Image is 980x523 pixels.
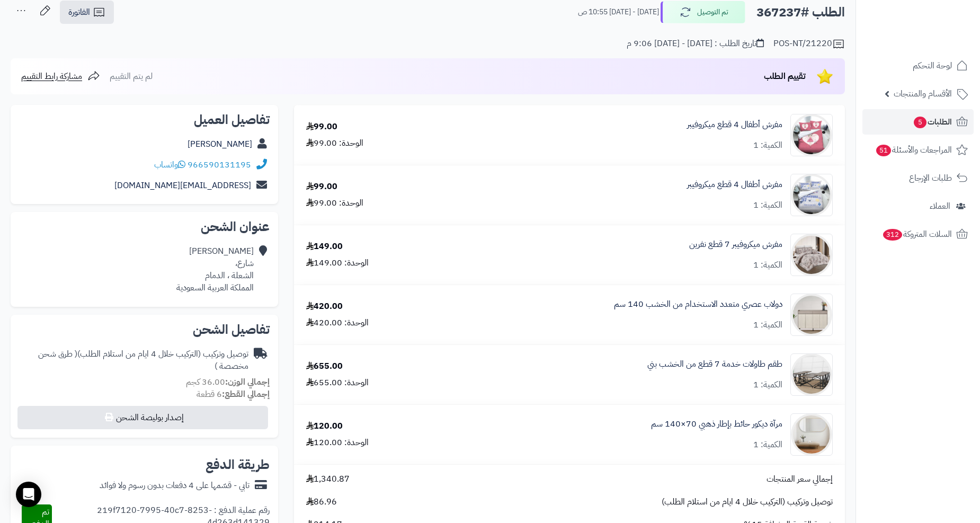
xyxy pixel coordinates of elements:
[662,496,833,508] span: توصيل وتركيب (التركيب خلال 4 ايام من استلام الطلب)
[197,388,270,401] small: 6 قطعة
[914,117,926,128] span: 5
[753,379,782,391] div: الكمية: 1
[876,145,891,156] span: 51
[687,119,782,131] a: مفرش أطفال 4 قطع ميكروفيبر
[110,70,153,83] span: لم يتم التقييم
[225,376,270,388] strong: إجمالي الوزن:
[753,259,782,271] div: الكمية: 1
[306,420,343,432] div: 120.00
[306,473,350,485] span: 1,340.87
[791,413,832,456] img: 1753785797-1-90x90.jpg
[21,70,100,83] a: مشاركة رابط التقييم
[875,143,952,157] span: المراجعات والأسئلة
[306,300,343,313] div: 420.00
[19,348,248,373] div: توصيل وتركيب (التركيب خلال 4 ايام من استلام الطلب)
[222,388,270,401] strong: إجمالي القطع:
[19,323,270,336] h2: تفاصيل الشحن
[306,437,369,449] div: الوحدة: 120.00
[791,353,832,396] img: 1753770305-1-90x90.jpg
[16,482,41,507] div: Open Intercom Messenger
[306,360,343,373] div: 655.00
[100,480,250,492] div: تابي - قسّمها على 4 دفعات بدون رسوم ولا فوائد
[306,181,337,193] div: 99.00
[19,220,270,233] h2: عنوان الشحن
[154,158,185,171] a: واتساب
[188,138,252,150] a: [PERSON_NAME]
[862,193,974,219] a: العملاء
[791,174,832,216] img: 1736335210-110203010071-90x90.jpg
[306,137,363,149] div: الوحدة: 99.00
[21,70,82,83] span: مشاركة رابط التقييم
[627,38,764,50] div: تاريخ الطلب : [DATE] - [DATE] 9:06 م
[913,114,952,129] span: الطلبات
[186,376,270,388] small: 36.00 كجم
[306,257,369,269] div: الوحدة: 149.00
[206,458,270,471] h2: طريقة الدفع
[578,7,659,17] small: [DATE] - [DATE] 10:55 ص
[306,377,369,389] div: الوحدة: 655.00
[651,418,782,430] a: مرآة ديكور حائط بإطار ذهبي 70×140 سم
[306,496,337,508] span: 86.96
[753,139,782,152] div: الكمية: 1
[306,241,343,253] div: 149.00
[862,53,974,78] a: لوحة التحكم
[791,114,832,156] img: 1736334960-110203010064-90x90.jpg
[661,1,745,23] button: تم التوصيل
[883,229,902,241] span: 312
[791,234,832,276] img: 1738755773-110202010759-90x90.jpg
[767,473,833,485] span: إجمالي سعر المنتجات
[188,158,251,171] a: 966590131195
[753,319,782,331] div: الكمية: 1
[773,38,845,50] div: POS-NT/21220
[306,197,363,209] div: الوحدة: 99.00
[753,199,782,211] div: الكمية: 1
[17,406,268,429] button: إصدار بوليصة الشحن
[862,165,974,191] a: طلبات الإرجاع
[306,121,337,133] div: 99.00
[38,348,248,373] span: ( طرق شحن مخصصة )
[687,179,782,191] a: مفرش أطفال 4 قطع ميكروفيبر
[909,171,952,185] span: طلبات الإرجاع
[791,294,832,336] img: 1753272269-1-90x90.jpg
[689,238,782,251] a: مفرش ميكروفيبر 7 قطع نفرين
[756,2,845,23] h2: الطلب #367237
[60,1,114,24] a: الفاتورة
[114,179,251,192] a: [EMAIL_ADDRESS][DOMAIN_NAME]
[862,221,974,247] a: السلات المتروكة312
[862,109,974,135] a: الطلبات5
[647,358,782,370] a: طقم طاولات خدمة 7 قطع من الخشب بني
[930,199,950,214] span: العملاء
[176,245,254,294] div: [PERSON_NAME] شارع، الشعلة ، الدمام المملكة العربية السعودية
[894,86,952,101] span: الأقسام والمنتجات
[614,298,782,311] a: دولاب عصري متعدد الاستخدام من الخشب 140 سم
[68,6,90,19] span: الفاتورة
[882,227,952,242] span: السلات المتروكة
[764,70,806,83] span: تقييم الطلب
[913,58,952,73] span: لوحة التحكم
[306,317,369,329] div: الوحدة: 420.00
[19,113,270,126] h2: تفاصيل العميل
[862,137,974,163] a: المراجعات والأسئلة51
[753,439,782,451] div: الكمية: 1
